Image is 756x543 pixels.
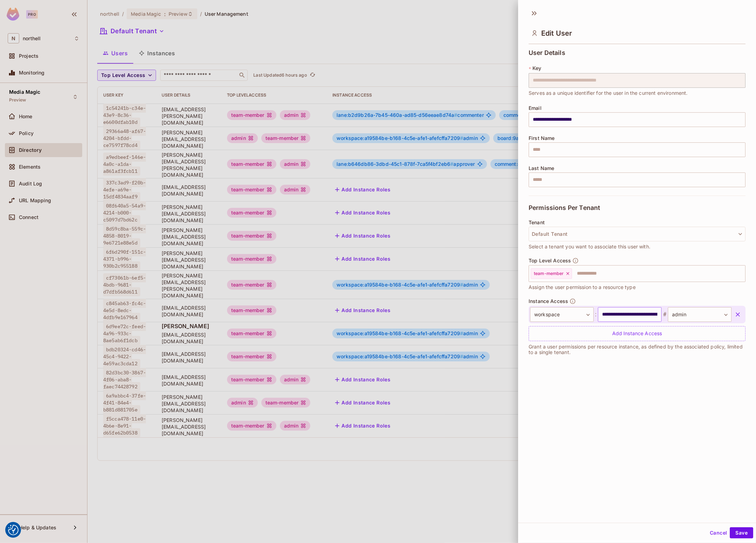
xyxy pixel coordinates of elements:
span: Last Name [529,165,554,171]
div: admin [668,307,732,322]
span: Top Level Access [529,258,571,263]
span: Edit User [541,29,572,37]
span: # [662,310,668,319]
span: Email [529,105,542,111]
span: Select a tenant you want to associate this user with. [529,243,650,251]
div: workspace [530,307,594,322]
span: Instance Access [529,298,568,304]
span: Assign the user permission to a resource type [529,283,636,291]
div: Add Instance Access [529,326,746,341]
span: team-member [534,271,564,276]
button: Save [730,527,753,538]
button: Open [742,273,743,274]
button: Default Tenant [529,227,746,241]
button: Cancel [707,527,730,538]
button: Consent Preferences [8,525,19,535]
span: : [594,310,598,319]
span: Tenant [529,220,545,225]
p: Grant a user permissions per resource instance, as defined by the associated policy, limited to a... [529,344,746,355]
div: team-member [531,268,572,279]
span: First Name [529,135,555,141]
span: User Details [529,49,565,56]
span: Key [532,65,541,71]
span: Permissions Per Tenant [529,204,600,211]
span: Serves as a unique identifier for the user in the current environment. [529,89,688,97]
img: Revisit consent button [8,525,19,535]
